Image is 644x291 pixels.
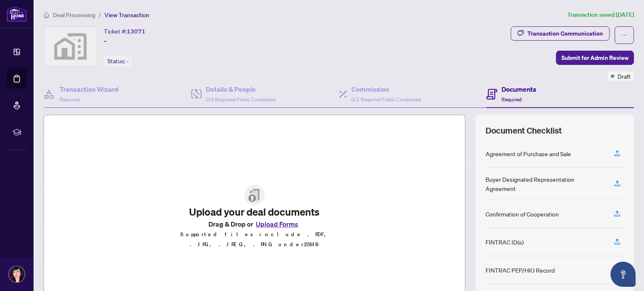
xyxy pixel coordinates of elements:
[561,51,628,64] span: Submit for Admin Review
[104,11,149,19] span: View Transaction
[511,26,610,41] button: Transaction Communication
[104,36,106,46] span: -
[104,55,132,67] div: Status:
[159,178,350,256] span: File UploadUpload your deal documentsDrag & Drop orUpload FormsSupported files include .PDF, .JPG...
[7,6,27,22] img: logo
[501,96,522,103] span: Required
[527,27,603,40] div: Transaction Communication
[486,175,604,193] div: Buyer Designated Representation Agreement
[60,84,119,94] h4: Transaction Wizard
[127,28,145,35] span: 13071
[127,57,129,65] span: -
[99,10,101,20] li: /
[253,219,301,229] button: Upload Forms
[486,265,555,275] div: FINTRAC PEP/HIO Record
[610,262,636,287] button: Open asap
[567,10,634,20] article: Transaction saved [DATE]
[501,84,536,94] h4: Documents
[208,219,301,229] span: Drag & Drop or
[166,229,343,250] p: Supported files include .PDF, .JPG, .JPEG, .PNG under 25 MB
[44,12,49,18] span: home
[621,32,627,38] span: ellipsis
[486,209,559,219] div: Confirmation of Cooperation
[9,266,25,282] img: Profile Icon
[486,125,562,136] span: Document Checklist
[166,205,343,219] h2: Upload your deal documents
[351,96,421,103] span: 0/1 Required Fields Completed
[244,185,265,205] img: File Upload
[618,72,631,81] span: Draft
[60,96,80,103] span: Required
[351,84,421,94] h4: Commission
[556,51,634,65] button: Submit for Admin Review
[104,26,145,36] div: Ticket #:
[206,84,275,94] h4: Details & People
[486,149,571,158] div: Agreement of Purchase and Sale
[44,27,97,66] img: svg%3e
[53,11,95,19] span: Deal Processing
[486,237,524,247] div: FINTRAC ID(s)
[206,96,275,103] span: 0/3 Required Fields Completed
